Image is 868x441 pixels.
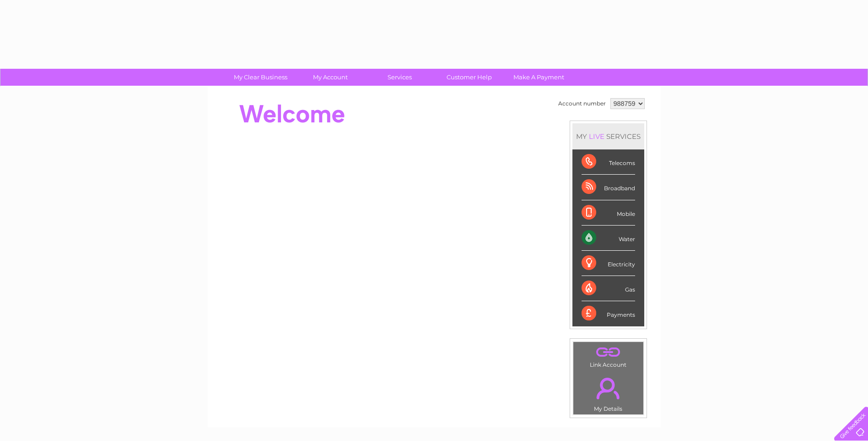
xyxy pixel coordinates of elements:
div: Payments [582,301,635,326]
a: . [576,344,641,360]
td: Link Account [573,342,644,370]
a: Make A Payment [501,69,577,86]
div: Water [582,226,635,251]
a: My Account [292,69,368,86]
div: Telecoms [582,149,635,175]
div: Broadband [582,175,635,200]
div: Electricity [582,251,635,276]
div: Mobile [582,200,635,226]
td: Account number [556,96,608,111]
a: Services [362,69,437,86]
a: My Clear Business [223,69,298,86]
a: Customer Help [431,69,507,86]
a: . [576,372,641,404]
div: Gas [582,276,635,301]
td: My Details [573,370,644,415]
div: LIVE [587,132,606,141]
div: MY SERVICES [572,123,644,149]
